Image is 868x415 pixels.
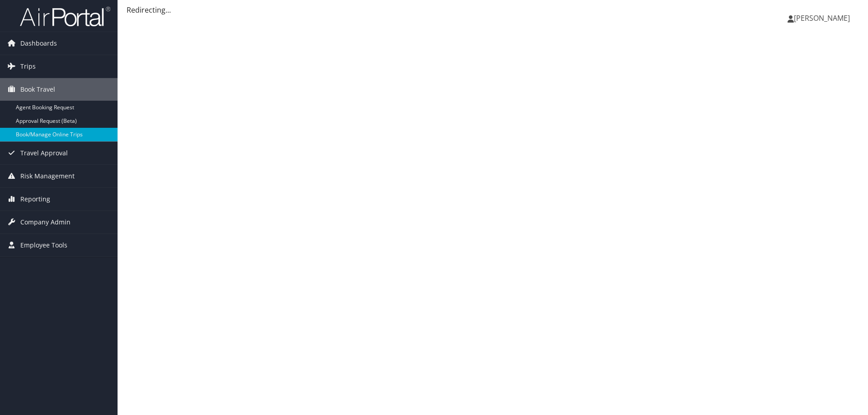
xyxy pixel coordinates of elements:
[20,211,71,233] span: Company Admin
[20,6,110,27] img: airportal-logo.png
[20,188,50,210] span: Reporting
[20,32,57,55] span: Dashboards
[20,234,67,256] span: Employee Tools
[20,78,55,101] span: Book Travel
[20,142,68,164] span: Travel Approval
[20,55,36,78] span: Trips
[127,5,859,15] div: Redirecting...
[20,165,75,187] span: Risk Management
[788,5,859,32] a: [PERSON_NAME]
[794,13,850,23] span: [PERSON_NAME]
